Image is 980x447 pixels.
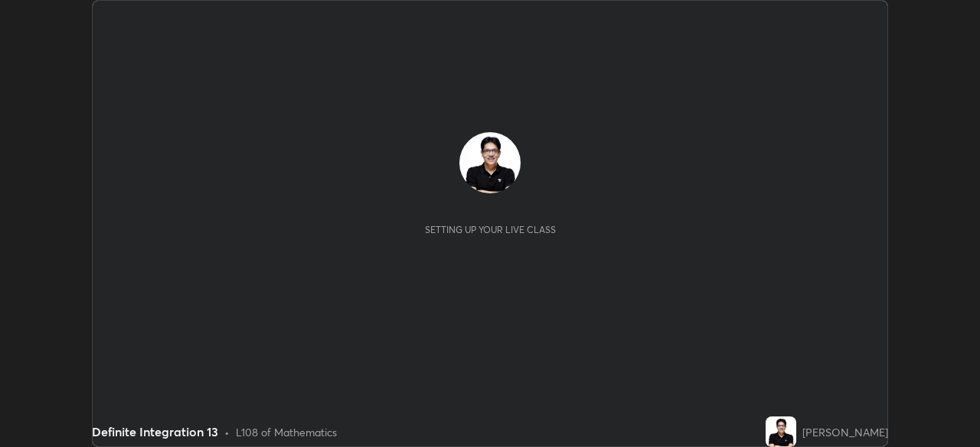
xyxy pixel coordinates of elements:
[236,424,337,440] div: L108 of Mathematics
[459,132,521,193] img: 6d797e2ea09447509fc7688242447a06.jpg
[92,423,218,441] div: Definite Integration 13
[766,416,796,447] img: 6d797e2ea09447509fc7688242447a06.jpg
[802,424,888,440] div: [PERSON_NAME]
[425,224,556,235] div: Setting up your live class
[224,424,230,440] div: •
